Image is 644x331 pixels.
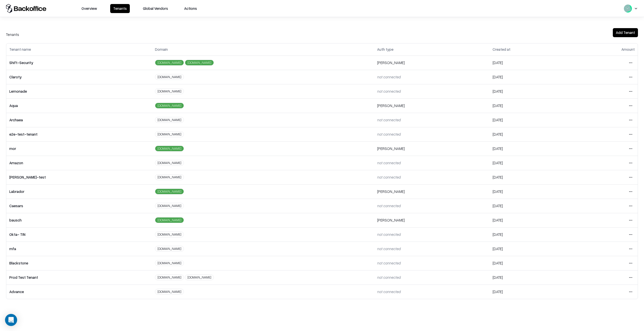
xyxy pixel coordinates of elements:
[155,189,184,194] div: [DOMAIN_NAME]
[78,4,100,13] button: Overview
[377,203,400,208] span: not connected
[490,227,571,242] td: [DATE]
[490,113,571,127] td: [DATE]
[6,141,152,156] td: mor
[6,113,152,127] td: Archaea
[155,232,184,237] div: [DOMAIN_NAME]
[185,60,214,66] div: [DOMAIN_NAME]
[185,274,214,280] div: [DOMAIN_NAME]
[490,270,571,285] td: [DATE]
[377,146,405,151] span: [PERSON_NAME]
[155,74,184,80] div: [DOMAIN_NAME]
[377,118,400,122] span: not connected
[490,43,571,56] th: Created at
[152,43,374,56] th: Domain
[6,32,19,37] div: Tenants
[155,203,184,209] div: [DOMAIN_NAME]
[6,127,152,141] td: e2e-test-tenant
[490,170,571,184] td: [DATE]
[571,43,638,56] th: Amount
[377,75,400,79] span: not connected
[155,246,184,252] div: [DOMAIN_NAME]
[6,270,152,285] td: Prod Test Tenant
[490,256,571,270] td: [DATE]
[6,199,152,213] td: Caesars
[155,60,184,66] div: [DOMAIN_NAME]
[377,89,400,93] span: not connected
[490,98,571,113] td: [DATE]
[490,141,571,156] td: [DATE]
[110,4,130,13] button: Tenants
[490,127,571,141] td: [DATE]
[181,4,200,13] button: Actions
[377,189,405,194] span: [PERSON_NAME]
[6,70,152,84] td: Claroty
[155,146,184,151] div: [DOMAIN_NAME]
[613,28,638,37] button: Add Tenant
[6,156,152,170] td: Amazon
[377,246,400,251] span: not connected
[6,242,152,256] td: mfa
[377,160,400,165] span: not connected
[6,43,152,56] th: Tenant name
[155,289,184,295] div: [DOMAIN_NAME]
[5,314,17,326] div: Open Intercom Messenger
[490,84,571,98] td: [DATE]
[155,88,184,94] div: [DOMAIN_NAME]
[377,60,405,65] span: [PERSON_NAME]
[155,160,184,166] div: [DOMAIN_NAME]
[490,56,571,70] td: [DATE]
[6,213,152,227] td: bausch
[6,256,152,270] td: Blackstone
[490,156,571,170] td: [DATE]
[377,261,400,265] span: not connected
[155,117,184,123] div: [DOMAIN_NAME]
[6,56,152,70] td: Shift-Security
[490,213,571,227] td: [DATE]
[6,98,152,113] td: Aqua
[377,132,400,136] span: not connected
[377,232,400,237] span: not connected
[490,70,571,84] td: [DATE]
[6,227,152,242] td: Okta- TIN
[6,170,152,184] td: [PERSON_NAME]-test
[490,242,571,256] td: [DATE]
[490,199,571,213] td: [DATE]
[155,217,184,223] div: [DOMAIN_NAME]
[377,218,405,222] span: [PERSON_NAME]
[6,184,152,199] td: Labrador
[6,285,152,299] td: Advance
[155,260,184,266] div: [DOMAIN_NAME]
[377,175,400,179] span: not connected
[140,4,171,13] button: Global Vendors
[490,285,571,299] td: [DATE]
[377,289,400,294] span: not connected
[374,43,490,56] th: Auth type
[6,84,152,98] td: Lemonade
[155,174,184,180] div: [DOMAIN_NAME]
[377,103,405,108] span: [PERSON_NAME]
[155,103,184,108] div: [DOMAIN_NAME]
[377,275,400,280] span: not connected
[490,184,571,199] td: [DATE]
[155,274,184,280] div: [DOMAIN_NAME]
[155,131,184,137] div: [DOMAIN_NAME]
